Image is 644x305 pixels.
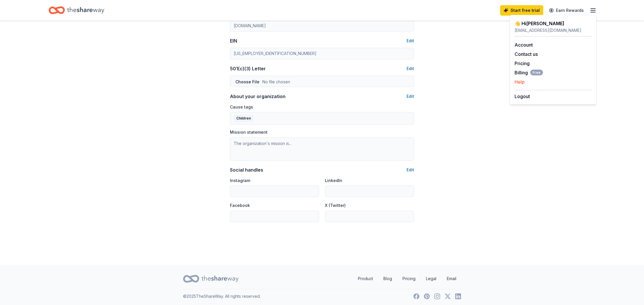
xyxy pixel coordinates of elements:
[421,273,441,284] a: Legal
[230,166,263,173] div: Social handles
[230,104,253,110] label: Cause tags
[515,69,543,76] span: Billing
[515,27,592,34] div: [EMAIL_ADDRESS][DOMAIN_NAME]
[230,112,414,125] button: Children
[515,78,525,85] button: Help
[325,203,346,208] label: X (Twitter)
[230,178,250,183] label: Instagram
[407,166,414,173] button: Edit
[230,48,414,59] input: 12-3456789
[230,37,237,44] div: EIN
[379,273,397,284] a: Blog
[515,20,592,27] div: 👋 Hi [PERSON_NAME]
[49,3,104,17] a: Home
[230,93,286,100] div: About your organization
[398,273,420,284] a: Pricing
[407,93,414,100] button: Edit
[183,293,261,300] p: © 2025 TheShareWay. All rights reserved.
[530,70,543,76] span: Free
[230,203,250,208] label: Facebook
[515,69,543,76] button: BillingFree
[230,65,266,72] div: 501(c)(3) Letter
[515,93,530,100] button: Logout
[515,60,530,66] a: Pricing
[515,51,538,58] button: Contact us
[500,5,543,16] a: Start free trial
[353,273,461,284] nav: quick links
[442,273,461,284] a: Email
[407,65,414,72] button: Edit
[407,37,414,44] button: Edit
[234,115,253,122] div: Children
[353,273,378,284] a: Product
[515,42,533,48] a: Account
[230,129,268,135] label: Mission statement
[546,5,587,16] a: Earn Rewards
[325,178,342,183] label: LinkedIn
